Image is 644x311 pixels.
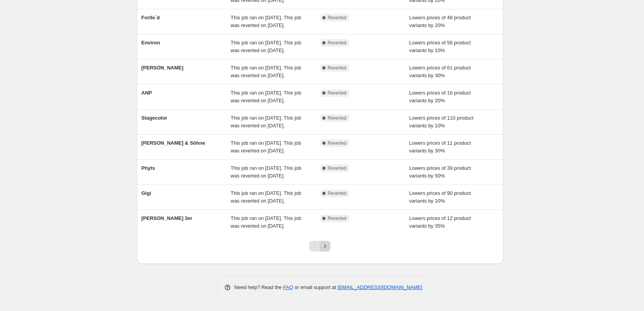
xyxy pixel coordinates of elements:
nav: Pagination [309,241,330,252]
button: Next [320,241,330,252]
span: Lowers prices of 56 product variants by 10% [409,40,471,53]
span: Lowers prices of 12 product variants by 35% [409,215,471,229]
span: Reverted [328,65,347,71]
span: Need help? Read the [234,284,283,290]
span: This job ran on [DATE]. This job was reverted on [DATE]. [231,190,301,204]
span: Lowers prices of 39 product variants by 50% [409,165,471,179]
span: This job ran on [DATE]. This job was reverted on [DATE]. [231,115,301,128]
span: Reverted [328,140,347,146]
span: Lowers prices of 11 product variants by 30% [409,140,471,154]
span: Reverted [328,165,347,171]
span: Environ [142,40,160,46]
span: Lowers prices of 61 product variants by 30% [409,65,471,78]
a: FAQ [283,284,293,290]
a: [EMAIL_ADDRESS][DOMAIN_NAME] [337,284,422,290]
span: This job ran on [DATE]. This job was reverted on [DATE]. [231,15,301,28]
span: This job ran on [DATE]. This job was reverted on [DATE]. [231,65,301,78]
span: or email support at [293,284,337,290]
span: Reverted [328,115,347,121]
span: [PERSON_NAME] [142,65,184,71]
span: This job ran on [DATE]. This job was reverted on [DATE]. [231,215,301,229]
span: ANP [142,90,152,96]
span: Stagecolor [142,115,167,121]
span: This job ran on [DATE]. This job was reverted on [DATE]. [231,165,301,179]
span: This job ran on [DATE]. This job was reverted on [DATE]. [231,140,301,154]
span: Lowers prices of 110 product variants by 10% [409,115,474,128]
span: This job ran on [DATE]. This job was reverted on [DATE]. [231,90,301,103]
span: Gigi [142,190,151,196]
span: Reverted [328,40,347,46]
span: Reverted [328,190,347,196]
span: Reverted [328,215,347,221]
span: Reverted [328,15,347,21]
span: This job ran on [DATE]. This job was reverted on [DATE]. [231,40,301,53]
span: Lowers prices of 16 product variants by 20% [409,90,471,103]
span: Lowers prices of 90 product variants by 10% [409,190,471,204]
span: Forlle´d [142,15,160,20]
span: Phyts [142,165,155,171]
span: [PERSON_NAME] 3er [142,215,192,221]
span: Lowers prices of 48 product variants by 20% [409,15,471,28]
span: Reverted [328,90,347,96]
span: [PERSON_NAME] & Söhne [142,140,205,146]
